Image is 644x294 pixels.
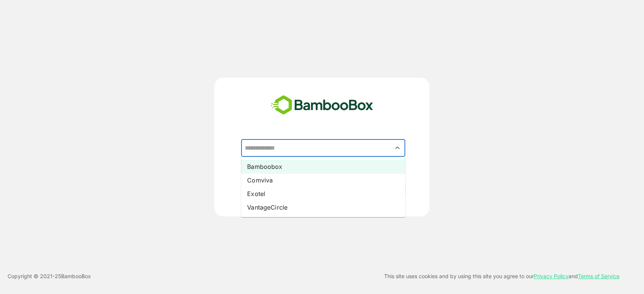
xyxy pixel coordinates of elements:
[578,273,619,279] a: Terms of Service
[241,201,405,214] li: VantageCircle
[267,93,377,118] img: bamboobox
[241,187,405,201] li: Exotel
[8,272,91,281] p: Copyright © 2021- 25 BambooBox
[241,160,405,173] li: Bamboobox
[384,272,619,281] p: This site uses cookies and by using this site you agree to our and
[392,143,403,153] button: Close
[241,173,405,187] li: Comviva
[534,273,569,279] a: Privacy Policy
